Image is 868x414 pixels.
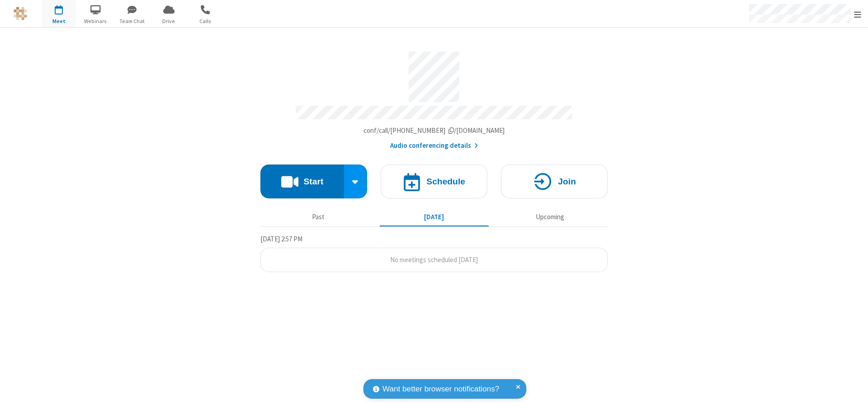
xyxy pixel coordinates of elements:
[115,17,149,25] span: Team Chat
[495,208,604,226] button: Upcoming
[390,141,478,151] button: Audio conferencing details
[42,17,76,25] span: Meet
[363,126,505,135] span: Copy my meeting room link
[260,234,608,273] section: Today's Meetings
[501,165,608,198] button: Join
[303,177,323,186] h4: Start
[363,126,505,136] button: Copy my meeting room linkCopy my meeting room link
[260,45,608,151] section: Account details
[558,177,576,186] h4: Join
[390,255,478,264] span: No meetings scheduled [DATE]
[845,390,861,408] iframe: Chat
[380,208,489,226] button: [DATE]
[382,383,499,395] span: Want better browser notifications?
[152,17,186,25] span: Drive
[14,7,27,20] img: QA Selenium DO NOT DELETE OR CHANGE
[189,17,222,25] span: Calls
[260,165,344,198] button: Start
[381,165,487,198] button: Schedule
[344,165,368,198] div: Start conference options
[79,17,113,25] span: Webinars
[264,208,373,226] button: Past
[260,235,302,243] span: [DATE] 2:57 PM
[426,177,465,186] h4: Schedule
